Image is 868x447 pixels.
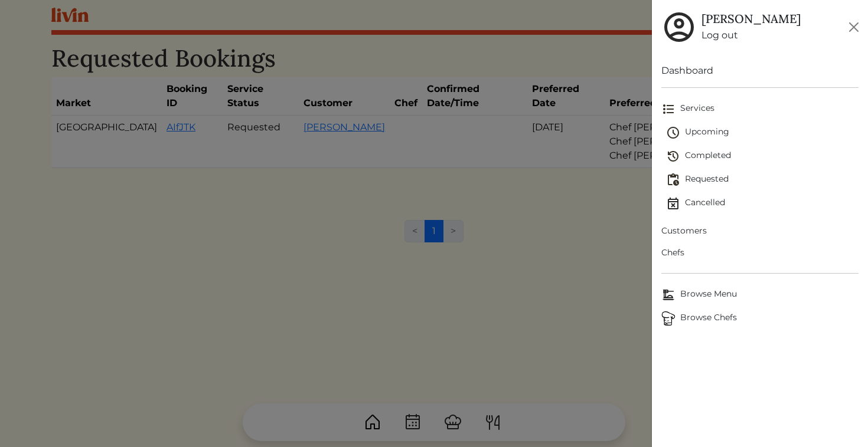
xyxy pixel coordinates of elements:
[666,173,859,187] span: Requested
[661,220,859,242] a: Customers
[666,126,859,140] span: Upcoming
[661,311,676,326] img: Browse Chefs
[844,18,863,37] button: Close
[661,246,859,259] span: Chefs
[666,173,680,187] img: pending_actions-fd19ce2ea80609cc4d7bbea353f93e2f363e46d0f816104e4e0650fdd7f915cf.svg
[661,102,859,116] span: Services
[666,144,859,168] a: Completed
[661,288,859,302] span: Browse Menu
[661,242,859,264] a: Chefs
[666,196,859,211] span: Cancelled
[666,192,859,215] a: Cancelled
[661,9,697,45] img: user_account-e6e16d2ec92f44fc35f99ef0dc9cddf60790bfa021a6ecb1c896eb5d2907b31c.svg
[661,307,859,330] a: ChefsBrowse Chefs
[661,283,859,307] a: Browse MenuBrowse Menu
[666,126,680,140] img: schedule-fa401ccd6b27cf58db24c3bb5584b27dcd8bd24ae666a918e1c6b4ae8c451a22.svg
[661,225,859,237] span: Customers
[666,196,680,211] img: event_cancelled-67e280bd0a9e072c26133efab016668ee6d7272ad66fa3c7eb58af48b074a3a4.svg
[701,12,801,26] h5: [PERSON_NAME]
[666,121,859,144] a: Upcoming
[661,97,859,121] a: Services
[661,102,676,116] img: format_list_bulleted-ebc7f0161ee23162107b508e562e81cd567eeab2455044221954b09d19068e74.svg
[661,64,859,78] a: Dashboard
[661,288,676,302] img: Browse Menu
[666,149,859,163] span: Completed
[666,168,859,192] a: Requested
[666,149,680,163] img: history-2b446bceb7e0f53b931186bf4c1776ac458fe31ad3b688388ec82af02103cd45.svg
[701,28,801,42] a: Log out
[661,311,859,326] span: Browse Chefs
